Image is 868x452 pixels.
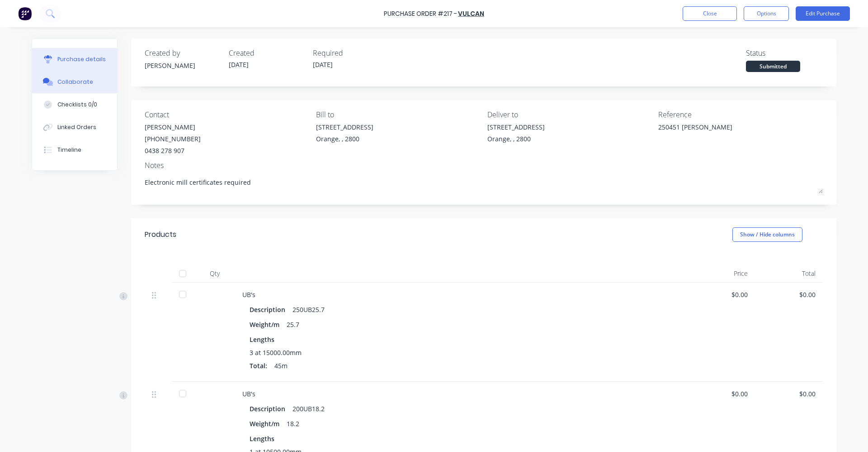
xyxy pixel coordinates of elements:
[683,6,737,21] button: Close
[313,48,390,58] div: Required
[287,417,299,430] div: 18.2
[694,290,748,299] div: $0.00
[658,122,771,143] textarea: 250451 [PERSON_NAME]
[250,348,302,357] span: 3 at 15000.00mm
[145,122,201,132] div: [PERSON_NAME]
[32,48,117,71] button: Purchase details
[229,48,306,58] div: Created
[145,134,201,144] div: [PHONE_NUMBER]
[57,101,97,109] div: Checklists 0/0
[18,7,32,20] img: Factory
[658,109,823,120] div: Reference
[316,134,373,144] div: Orange, , 2800
[292,303,325,316] div: 250UB25.7
[242,290,680,299] div: UB's
[732,227,802,242] button: Show / Hide columns
[145,61,222,70] div: [PERSON_NAME]
[487,109,652,120] div: Deliver to
[458,9,484,18] a: Vulcan
[32,93,117,116] button: Checklists 0/0
[746,61,800,72] div: Submitted
[194,264,235,283] div: Qty
[250,303,292,316] div: Description
[145,109,309,120] div: Contact
[145,173,823,193] textarea: Electronic mill certificates required
[744,6,789,21] button: Options
[316,109,481,120] div: Bill to
[687,264,755,283] div: Price
[145,146,201,155] div: 0438 278 907
[287,318,299,331] div: 25.7
[145,160,823,171] div: Notes
[755,264,823,283] div: Total
[32,71,117,93] button: Collaborate
[250,335,274,344] span: Lengths
[145,48,222,58] div: Created by
[274,361,288,370] span: 45m
[762,389,816,399] div: $0.00
[32,116,117,139] button: Linked Orders
[250,318,287,331] div: Weight/m
[292,402,325,415] div: 200UB18.2
[57,123,96,131] div: Linked Orders
[250,417,287,430] div: Weight/m
[242,389,680,399] div: UB's
[694,389,748,399] div: $0.00
[57,78,93,86] div: Collaborate
[250,434,274,443] span: Lengths
[316,122,373,132] div: [STREET_ADDRESS]
[762,290,816,299] div: $0.00
[746,48,823,58] div: Status
[57,55,106,63] div: Purchase details
[250,361,267,370] span: Total:
[32,139,117,161] button: Timeline
[384,9,457,19] div: Purchase Order #217 -
[250,402,292,415] div: Description
[57,146,81,154] div: Timeline
[487,122,545,132] div: [STREET_ADDRESS]
[796,6,850,21] button: Edit Purchase
[145,229,176,240] div: Products
[487,134,545,144] div: Orange, , 2800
